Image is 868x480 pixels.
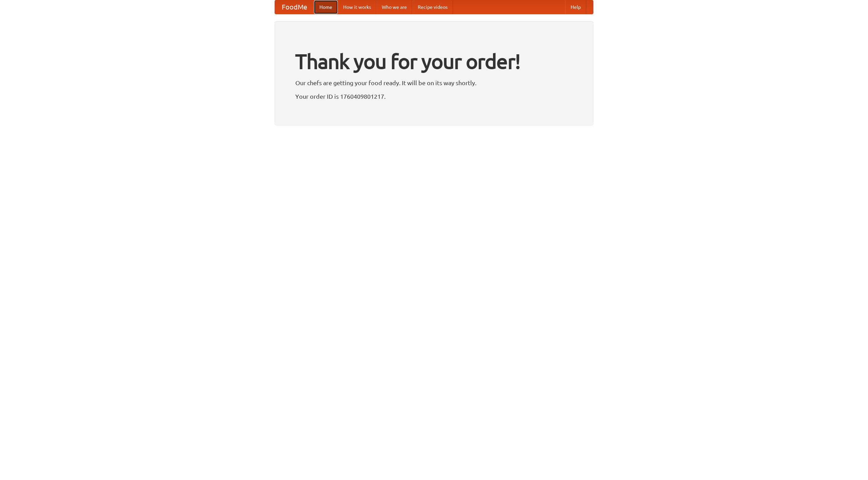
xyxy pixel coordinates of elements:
[295,91,573,101] p: Your order ID is 1760409801217.
[376,0,412,14] a: Who we are
[338,0,376,14] a: How it works
[412,0,453,14] a: Recipe videos
[565,0,586,14] a: Help
[295,78,573,88] p: Our chefs are getting your food ready. It will be on its way shortly.
[275,0,314,14] a: FoodMe
[314,0,338,14] a: Home
[295,45,573,78] h1: Thank you for your order!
